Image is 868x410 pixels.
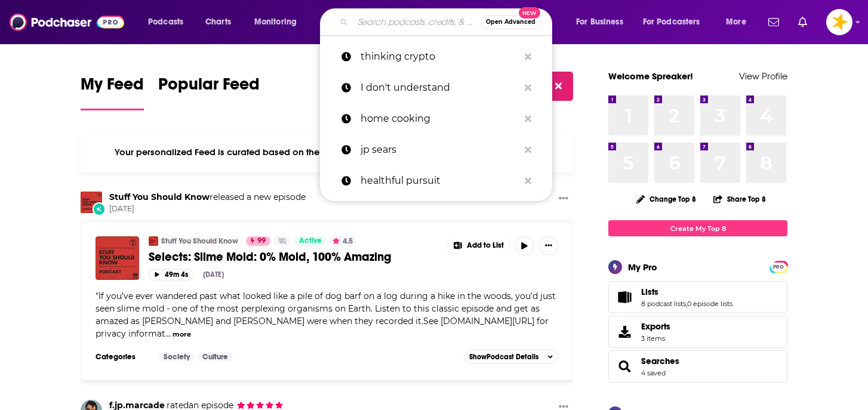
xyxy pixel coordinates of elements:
[641,369,666,377] a: 4 saved
[149,249,439,264] a: Selects: Slime Mold: 0% Mold, 100% Amazing
[448,236,510,255] button: Show More Button
[771,262,786,271] a: PRO
[469,353,538,361] span: Show Podcast Details
[161,236,238,246] a: Stuff You Should Know
[320,134,552,165] a: jp sears
[641,321,670,332] span: Exports
[612,358,636,375] a: Searches
[643,14,700,30] span: For Podcasters
[81,74,144,101] span: My Feed
[331,8,564,36] div: Search podcasts, credits, & more...
[320,103,552,134] a: home cooking
[608,70,693,82] a: Welcome Spreaker!
[641,334,670,343] span: 3 items
[826,9,852,35] img: User Profile
[148,14,183,30] span: Podcasts
[205,14,231,30] span: Charts
[641,356,679,366] a: Searches
[464,350,558,364] button: ShowPodcast Details
[81,192,102,213] img: Stuff You Should Know
[519,7,540,19] span: New
[81,132,573,172] div: Your personalized Feed is curated based on the Podcasts, Creators, Users, and Lists that you Follow.
[254,14,297,30] span: Monitoring
[726,14,746,30] span: More
[612,323,636,340] span: Exports
[165,328,171,339] span: ...
[246,13,312,32] button: open menu
[739,70,787,82] a: View Profile
[109,192,210,202] a: Stuff You Should Know
[793,12,812,32] a: Show notifications dropdown
[635,13,718,32] button: open menu
[629,192,703,206] button: Change Top 8
[158,74,260,101] span: Popular Feed
[96,291,556,339] span: "
[320,72,552,103] a: I don't understand
[608,316,787,348] a: Exports
[198,13,238,32] a: Charts
[718,13,761,32] button: open menu
[353,13,481,32] input: Search podcasts, credits, & more...
[246,236,270,246] a: 99
[641,300,686,308] a: 8 podcast lists
[294,236,327,246] a: Active
[539,236,558,255] button: Show More Button
[236,401,284,410] span: f.jp.marcade's Rating: 5 out of 5
[576,14,623,30] span: For Business
[109,204,306,214] span: [DATE]
[96,236,139,280] img: Selects: Slime Mold: 0% Mold, 100% Amazing
[109,192,306,203] h3: released a new episode
[81,74,144,110] a: My Feed
[641,286,732,297] a: Lists
[320,165,552,196] a: healthful pursuit
[361,134,519,165] p: jp sears
[608,281,787,313] span: Lists
[641,286,658,297] span: Lists
[93,202,106,215] div: New Episode
[361,72,519,103] p: I don't understand
[361,41,519,72] p: thinking crypto
[149,269,193,280] button: 49m 4s
[10,11,124,33] img: Podchaser - Follow, Share and Rate Podcasts
[361,103,519,134] p: home cooking
[329,236,356,246] button: 4.5
[149,249,391,264] span: Selects: Slime Mold: 0% Mold, 100% Amazing
[486,19,535,25] span: Open Advanced
[612,289,636,306] a: Lists
[608,220,787,236] a: Create My Top 8
[481,15,541,29] button: Open AdvancedNew
[554,192,573,206] button: Show More Button
[140,13,199,32] button: open menu
[96,291,556,339] span: If you’ve ever wandered past what looked like a pile of dog barf on a log during a hike in the wo...
[203,270,224,279] div: [DATE]
[159,352,195,362] a: Society
[713,187,767,211] button: Share Top 8
[198,352,233,362] a: Culture
[361,165,519,196] p: healthful pursuit
[320,41,552,72] a: thinking crypto
[628,261,657,273] div: My Pro
[568,13,638,32] button: open menu
[771,263,786,272] span: PRO
[299,235,322,247] span: Active
[149,236,158,246] img: Stuff You Should Know
[826,9,852,35] span: Logged in as Spreaker_Prime
[608,350,787,383] span: Searches
[257,235,266,247] span: 99
[158,74,260,110] a: Popular Feed
[687,300,732,308] a: 0 episode lists
[467,241,504,250] span: Add to List
[686,300,687,308] span: ,
[173,329,191,340] button: more
[96,352,149,362] h3: Categories
[826,9,852,35] button: Show profile menu
[764,12,784,32] a: Show notifications dropdown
